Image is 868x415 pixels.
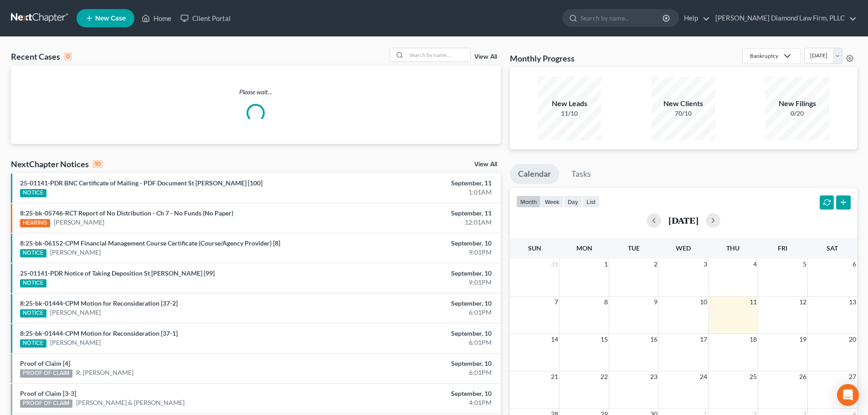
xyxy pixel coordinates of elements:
[765,109,829,118] div: 0/20
[54,218,104,227] a: [PERSON_NAME]
[550,334,559,345] span: 14
[20,359,70,367] a: Proof of Claim [4]
[576,244,592,252] span: Mon
[20,309,46,318] div: NOTICE
[50,248,101,257] a: [PERSON_NAME]
[582,195,600,208] button: list
[20,179,262,187] a: 25-01141-PDR BNC Certificate of Mailing - PDF Document St [PERSON_NAME] [100]
[652,98,715,109] div: New Clients
[20,189,46,197] div: NOTICE
[510,53,575,64] h3: Monthly Progress
[340,308,492,317] div: 6:01PM
[848,371,857,382] span: 27
[837,384,859,406] div: Open Intercom Messenger
[340,269,492,278] div: September, 10
[600,371,609,382] span: 22
[340,188,492,197] div: 1:01AM
[176,10,235,26] a: Client Portal
[603,259,609,270] span: 1
[474,161,497,168] a: View All
[603,297,609,307] span: 8
[340,299,492,308] div: September, 10
[699,371,708,382] span: 24
[563,164,599,184] a: Tasks
[600,334,609,345] span: 15
[765,98,829,109] div: New Filings
[749,334,758,345] span: 18
[50,338,101,347] a: [PERSON_NAME]
[340,389,492,398] div: September, 10
[798,334,807,345] span: 19
[20,369,72,378] div: PROOF OF CLAIM
[676,244,691,252] span: Wed
[703,259,708,270] span: 3
[64,52,72,61] div: 0
[20,299,178,307] a: 8:25-bk-01444-CPM Motion for Reconsideration [37-2]
[848,334,857,345] span: 20
[798,371,807,382] span: 26
[406,48,470,61] input: Search by name...
[340,248,492,257] div: 9:01PM
[827,244,838,252] span: Sat
[711,10,857,26] a: [PERSON_NAME] Diamond Law Firm, PLLC
[340,359,492,368] div: September, 10
[11,87,501,97] p: Please wait...
[749,371,758,382] span: 25
[340,338,492,347] div: 6:01PM
[340,329,492,338] div: September, 10
[11,51,72,62] div: Recent Cases
[749,297,758,307] span: 11
[652,109,715,118] div: 70/10
[852,259,857,270] span: 6
[653,297,658,307] span: 9
[679,10,710,26] a: Help
[137,10,176,26] a: Home
[848,297,857,307] span: 13
[550,371,559,382] span: 21
[699,297,708,307] span: 10
[50,308,101,317] a: [PERSON_NAME]
[752,259,758,270] span: 4
[668,215,699,225] h2: [DATE]
[778,244,787,252] span: Fri
[20,239,280,247] a: 8:25-bk-06152-CPM Financial Management Course Certificate (Course/Agency Provider) [8]
[510,164,559,184] a: Calendar
[76,368,134,377] a: R. [PERSON_NAME]
[340,278,492,287] div: 9:01PM
[340,209,492,218] div: September, 11
[20,219,50,227] div: HEARING
[20,400,72,408] div: PROOF OF CLAIM
[699,334,708,345] span: 17
[340,218,492,227] div: 12:01AM
[340,368,492,377] div: 6:01PM
[580,10,664,26] input: Search by name...
[798,297,807,307] span: 12
[20,249,46,257] div: NOTICE
[474,54,497,60] a: View All
[802,259,807,270] span: 5
[340,239,492,248] div: September, 10
[11,159,103,169] div: NextChapter Notices
[649,371,658,382] span: 23
[92,160,103,168] div: 10
[550,259,559,270] span: 31
[20,279,46,287] div: NOTICE
[95,15,126,22] span: New Case
[538,109,601,118] div: 11/10
[20,329,178,337] a: 8:25-bk-01444-CPM Motion for Reconsideration [37-1]
[528,244,541,252] span: Sun
[76,398,185,407] a: [PERSON_NAME] & [PERSON_NAME]
[653,259,658,270] span: 2
[20,339,46,348] div: NOTICE
[538,98,601,109] div: New Leads
[20,389,76,397] a: Proof of Claim [3-3]
[750,52,778,60] div: Bankruptcy
[554,297,559,307] span: 7
[726,244,740,252] span: Thu
[649,334,658,345] span: 16
[564,195,582,208] button: day
[541,195,564,208] button: week
[20,269,215,277] a: 25-01141-PDR Notice of Taking Deposition St [PERSON_NAME] [99]
[628,244,640,252] span: Tue
[340,179,492,188] div: September, 11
